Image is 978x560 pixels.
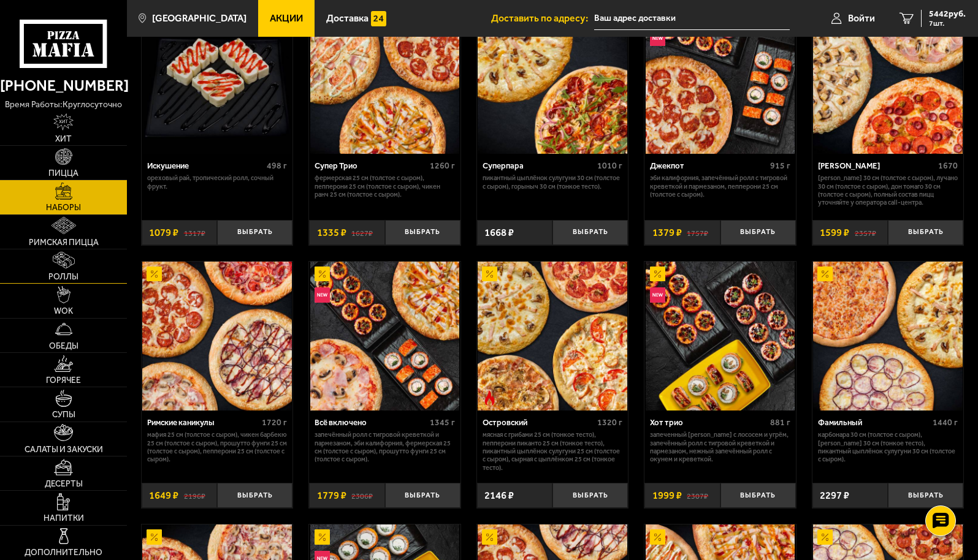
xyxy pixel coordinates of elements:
[147,431,287,463] p: Мафия 25 см (толстое с сыром), Чикен Барбекю 25 см (толстое с сыром), Прошутто Фунги 25 см (толст...
[483,418,594,428] div: Островский
[184,227,205,238] s: 1317 ₽
[812,262,964,411] a: АкционныйФамильный
[644,262,796,411] a: АкционныйНовинкаХот трио
[52,411,75,419] span: Супы
[888,483,963,508] button: Выбрать
[820,227,849,238] span: 1599 ₽
[646,262,795,411] img: Хот трио
[142,4,293,153] a: АкционныйИскушение
[650,287,665,303] img: Новинка
[54,307,73,316] span: WOK
[813,262,962,411] img: Фамильный
[478,4,627,153] img: Суперпара
[929,10,966,18] span: 5442 руб.
[597,161,622,171] span: 1010 г
[848,13,875,23] span: Войти
[817,529,833,545] img: Акционный
[25,548,102,557] span: Дополнительно
[147,174,287,191] p: Ореховый рай, Тропический ролл, Сочный фрукт.
[351,490,373,501] s: 2306 ₽
[147,418,259,428] div: Римские каникулы
[817,267,833,282] img: Акционный
[938,161,958,171] span: 1670
[315,287,330,303] img: Новинка
[929,20,966,27] span: 7 шт.
[315,161,426,171] div: Супер Трио
[552,220,628,245] button: Выбрать
[483,161,594,171] div: Суперпара
[687,490,708,501] s: 2307 ₽
[326,13,369,23] span: Доставка
[687,227,708,238] s: 1757 ₽
[385,483,460,508] button: Выбрать
[149,227,178,238] span: 1079 ₽
[650,174,790,199] p: Эби Калифорния, Запечённый ролл с тигровой креветкой и пармезаном, Пепперони 25 см (толстое с сыр...
[142,4,291,153] img: Искушение
[477,4,628,153] a: АкционныйСуперпара
[29,238,99,247] span: Римская пицца
[491,13,594,23] span: Доставить по адресу:
[317,490,346,501] span: 1779 ₽
[484,490,514,501] span: 2146 ₽
[317,227,346,238] span: 1335 ₽
[385,220,460,245] button: Выбрать
[147,161,264,171] div: Искушение
[478,262,627,411] img: Островский
[646,4,795,153] img: Джекпот
[482,267,497,282] img: Акционный
[720,483,796,508] button: Выбрать
[149,490,178,501] span: 1649 ₽
[44,514,84,523] span: Напитки
[818,431,958,463] p: Карбонара 30 см (толстое с сыром), [PERSON_NAME] 30 см (тонкое тесто), Пикантный цыплёнок сулугун...
[483,174,622,191] p: Пикантный цыплёнок сулугуни 30 см (толстое с сыром), Горыныч 30 см (тонкое тесто).
[262,417,287,428] span: 1720 г
[482,390,497,406] img: Острое блюдо
[933,417,958,428] span: 1440 г
[371,11,386,26] img: 15daf4d41897b9f0e9f617042186c801.svg
[45,480,83,488] span: Десерты
[315,529,330,545] img: Акционный
[720,220,796,245] button: Выбрать
[818,161,935,171] div: [PERSON_NAME]
[315,431,454,463] p: Запечённый ролл с тигровой креветкой и пармезаном, Эби Калифорния, Фермерская 25 см (толстое с сы...
[888,220,963,245] button: Выбрать
[597,417,622,428] span: 1320 г
[650,161,766,171] div: Джекпот
[552,483,628,508] button: Выбрать
[184,490,205,501] s: 2196 ₽
[855,227,876,238] s: 2357 ₽
[644,4,796,153] a: АкционныйНовинкаДжекпот
[217,483,292,508] button: Выбрать
[152,13,246,23] span: [GEOGRAPHIC_DATA]
[48,169,78,178] span: Пицца
[49,342,78,350] span: Обеды
[594,7,790,30] input: Ваш адрес доставки
[315,174,454,199] p: Фермерская 25 см (толстое с сыром), Пепперони 25 см (толстое с сыром), Чикен Ранч 25 см (толстое ...
[315,418,426,428] div: Всё включено
[142,262,293,411] a: АкционныйРимские каникулы
[770,417,790,428] span: 881 г
[309,262,460,411] a: АкционныйНовинкаВсё включено
[310,4,459,153] img: Супер Трио
[430,161,455,171] span: 1260 г
[48,273,78,281] span: Роллы
[652,227,682,238] span: 1379 ₽
[818,418,930,428] div: Фамильный
[650,431,790,463] p: Запеченный [PERSON_NAME] с лососем и угрём, Запечённый ролл с тигровой креветкой и пармезаном, Не...
[477,262,628,411] a: АкционныйОстрое блюдоОстровский
[650,31,665,46] img: Новинка
[650,267,665,282] img: Акционный
[820,490,849,501] span: 2297 ₽
[483,431,622,471] p: Мясная с грибами 25 см (тонкое тесто), Пепперони Пиканто 25 см (тонкое тесто), Пикантный цыплёнок...
[147,529,162,545] img: Акционный
[310,262,459,411] img: Всё включено
[818,174,958,206] p: [PERSON_NAME] 30 см (толстое с сыром), Лучано 30 см (толстое с сыром), Дон Томаго 30 см (толстое ...
[147,267,162,282] img: Акционный
[25,445,103,454] span: Салаты и закуски
[46,203,81,212] span: Наборы
[309,4,460,153] a: АкционныйСупер Трио
[430,417,455,428] span: 1345 г
[813,4,962,153] img: Хет Трик
[484,227,514,238] span: 1668 ₽
[652,490,682,501] span: 1999 ₽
